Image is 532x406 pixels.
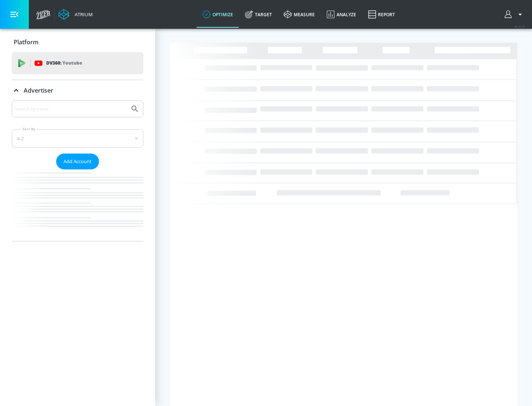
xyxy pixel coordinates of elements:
div: Platform [12,32,143,52]
span: Add Account [64,157,92,166]
div: A-Z [12,129,143,148]
div: DV360: Youtube [12,52,143,74]
a: Report [362,1,401,28]
a: optimize [197,1,239,28]
p: Youtube [62,59,82,67]
label: Sort By [21,127,37,131]
p: Advertiser [24,86,53,94]
p: Platform [14,38,38,46]
nav: list of Advertiser [12,169,143,241]
button: Add Account [56,154,99,169]
div: Advertiser [12,100,143,241]
a: Target [239,1,278,28]
a: Atrium [58,9,93,20]
a: Analyze [321,1,362,28]
div: Atrium [72,11,93,18]
span: v 4.32.0 [514,24,525,28]
p: DV360: [46,59,82,67]
div: Advertiser [12,80,143,101]
input: Search by name [15,104,127,114]
a: measure [278,1,321,28]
